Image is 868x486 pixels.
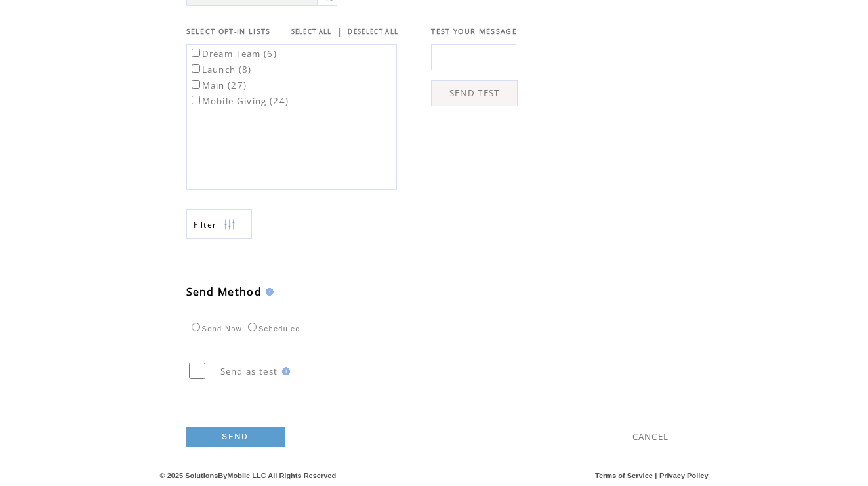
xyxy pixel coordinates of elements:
span: Send Method [186,285,262,299]
a: Terms of Service [595,472,653,479]
label: Send Now [188,325,242,333]
span: | [337,26,342,37]
input: Mobile Giving (24) [192,96,200,104]
label: Launch (8) [189,64,252,75]
a: Privacy Policy [659,472,709,479]
label: Mobile Giving (24) [189,95,289,107]
input: Send Now [192,323,200,331]
span: | [655,472,657,479]
label: Dream Team (6) [189,48,278,60]
a: CANCEL [632,431,669,443]
span: SELECT OPT-IN LISTS [186,27,271,36]
img: help.gif [262,288,274,296]
span: Show filters [194,219,217,230]
input: Dream Team (6) [192,49,200,57]
label: Main (27) [189,79,247,91]
span: TEST YOUR MESSAGE [431,27,517,36]
input: Launch (8) [192,64,200,73]
input: Scheduled [248,323,257,331]
a: Filter [186,209,252,239]
a: SEND [186,427,285,447]
label: Scheduled [245,325,300,333]
input: Main (27) [192,80,200,89]
img: filters.png [224,210,236,239]
span: Send as test [220,365,278,377]
a: DESELECT ALL [348,28,398,36]
span: © 2025 SolutionsByMobile LLC All Rights Reserved [160,472,337,479]
a: SELECT ALL [291,28,332,36]
a: SEND TEST [431,80,518,106]
img: help.gif [278,367,290,375]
